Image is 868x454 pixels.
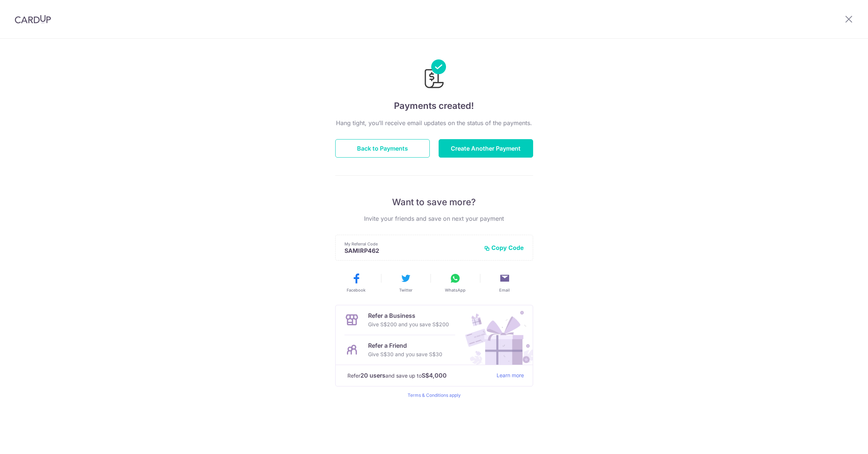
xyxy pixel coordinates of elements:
[384,272,428,293] button: Twitter
[445,287,466,293] span: WhatsApp
[335,99,533,113] h4: Payments created!
[335,139,430,158] button: Back to Payments
[334,272,378,293] button: Facebook
[458,305,533,365] img: Refer
[408,392,461,398] a: Terms & Conditions apply
[347,287,366,293] span: Facebook
[499,287,510,293] span: Email
[15,15,51,24] img: CardUp
[347,371,491,380] p: Refer and save up to
[484,244,524,251] button: Copy Code
[497,371,524,380] a: Learn more
[368,311,449,320] p: Refer a Business
[439,139,533,158] button: Create Another Payment
[335,196,533,208] p: Want to save more?
[335,214,533,223] p: Invite your friends and save on next your payment
[422,371,447,380] strong: S$4,000
[433,272,477,293] button: WhatsApp
[360,371,385,380] strong: 20 users
[483,272,526,293] button: Email
[335,118,533,127] p: Hang tight, you’ll receive email updates on the status of the payments.
[344,241,478,247] p: My Referral Code
[368,350,442,359] p: Give S$30 and you save S$30
[399,287,412,293] span: Twitter
[344,247,478,254] p: SAMIRP462
[368,320,449,329] p: Give S$200 and you save S$200
[368,341,442,350] p: Refer a Friend
[422,59,446,90] img: Payments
